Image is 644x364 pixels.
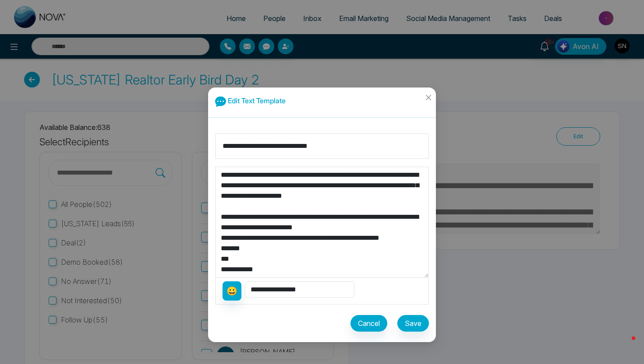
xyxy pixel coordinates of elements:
[228,96,286,105] span: Edit Text Template
[350,315,387,332] button: Cancel
[425,94,432,101] span: close
[614,334,635,355] iframe: Intercom live chat
[223,281,241,301] button: 😀
[421,87,436,111] button: Close
[397,315,429,332] button: Save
